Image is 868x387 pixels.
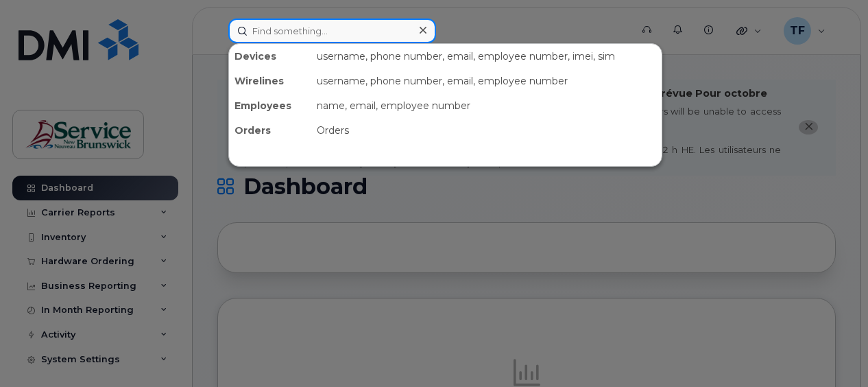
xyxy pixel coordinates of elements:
div: Wirelines [229,69,311,93]
div: Orders [311,118,662,143]
div: name, email, employee number [311,93,662,118]
div: username, phone number, email, employee number, imei, sim [311,44,662,69]
div: Devices [229,44,311,69]
div: Orders [229,118,311,143]
div: Employees [229,93,311,118]
div: username, phone number, email, employee number [311,69,662,93]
